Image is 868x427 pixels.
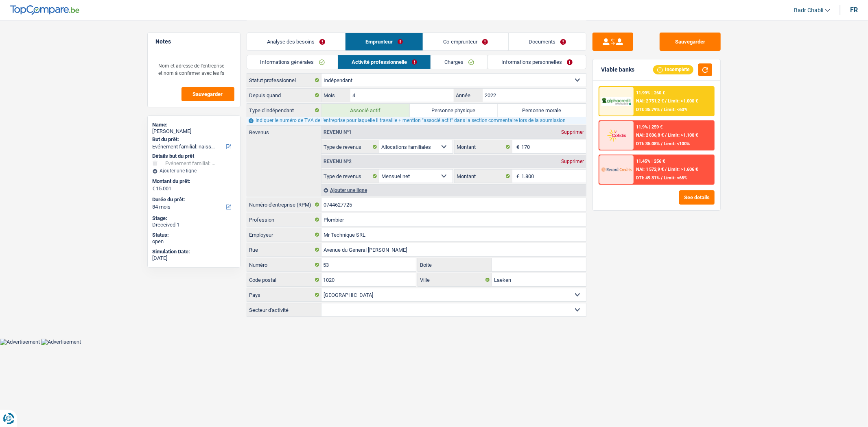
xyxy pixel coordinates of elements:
label: Type de revenus [321,170,379,183]
span: DTI: 35.08% [636,141,660,146]
a: Co-emprunteur [423,33,508,50]
a: Documents [509,33,586,50]
label: Profession [247,213,321,226]
label: Montant [455,170,512,183]
span: / [665,133,667,138]
input: MM [350,89,453,102]
h5: Notes [156,38,232,45]
span: Limit: >1.000 € [668,98,698,104]
div: Stage: [153,215,235,222]
div: Ajouter une ligne [153,168,235,174]
label: Montant [455,140,512,153]
span: NAI: 2 836,8 € [636,133,664,138]
span: Limit: <100% [664,141,690,146]
span: / [661,141,662,146]
div: open [153,238,235,245]
div: Revenu nº1 [321,130,354,135]
div: Supprimer [559,159,586,164]
a: Analyse des besoins [247,33,345,50]
div: 11.45% | 256 € [636,159,665,164]
span: Sauvegarder [193,91,223,97]
div: Name: [153,122,235,128]
a: Informations personnelles [488,55,586,69]
span: Limit: >1.606 € [668,167,698,172]
span: DTI: 49.31% [636,175,660,181]
label: Numéro [247,258,321,271]
div: Indiquer le numéro de TVA de l'entreprise pour laquelle il travaille + mention "associé actif" da... [247,117,586,124]
label: Depuis quand [247,89,321,102]
label: Type de revenus [321,140,379,153]
a: Emprunteur [345,33,423,50]
label: Année [454,89,483,102]
label: But du prêt: [153,136,234,143]
label: Statut professionnel [247,74,321,87]
label: Pays [247,288,321,301]
span: DTI: 35.79% [636,107,660,112]
label: Boite [418,258,492,271]
label: Associé actif [321,104,410,117]
div: Incomplete [653,65,693,74]
span: € [512,140,521,153]
img: Record Credits [601,162,632,177]
a: Activité professionnelle [338,55,431,69]
a: Informations générales [247,55,338,69]
div: Revenu nº2 [321,159,354,164]
button: See details [679,190,715,205]
label: Rue [247,243,321,256]
label: Mois [321,89,350,102]
span: / [661,175,662,181]
span: Limit: <65% [664,175,687,181]
img: Advertisement [41,339,81,345]
button: Sauvegarder [660,33,721,51]
div: Détails but du prêt [153,153,235,159]
label: Code postal [247,273,321,286]
label: Revenus [247,126,321,135]
span: € [153,185,155,192]
img: TopCompare Logo [10,5,79,15]
label: Personne morale [498,104,586,117]
div: Viable banks [601,66,634,73]
span: / [665,98,667,104]
div: Dreceived 1 [153,222,235,228]
span: Limit: <60% [664,107,687,112]
span: Limit: >1.100 € [668,133,698,138]
div: Supprimer [559,130,586,135]
input: AAAA [483,89,586,102]
label: Numéro d'entreprise (RPM) [247,198,321,211]
a: Badr Chabli [787,4,830,17]
label: Montant du prêt: [153,178,234,185]
label: Personne physique [410,104,498,117]
img: Cofidis [601,128,632,143]
div: Simulation Date: [153,248,235,255]
div: Ajouter une ligne [321,184,586,196]
label: Secteur d'activité [247,303,321,316]
div: [DATE] [153,255,235,261]
a: Charges [431,55,488,69]
button: Sauvegarder [181,87,234,101]
div: 11.99% | 260 € [636,90,665,96]
span: € [512,170,521,183]
div: Status: [153,232,235,238]
span: Badr Chabli [794,7,823,14]
label: Ville [418,273,492,286]
span: / [665,167,667,172]
div: [PERSON_NAME] [153,128,235,135]
div: 11.9% | 259 € [636,124,662,130]
label: Durée du prêt: [153,196,234,203]
div: fr [850,6,858,14]
span: NAI: 1 572,9 € [636,167,664,172]
img: AlphaCredit [601,97,632,106]
label: Employeur [247,228,321,241]
span: NAI: 2 751,2 € [636,98,664,104]
label: Type d'indépendant [247,104,321,117]
span: / [661,107,662,112]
